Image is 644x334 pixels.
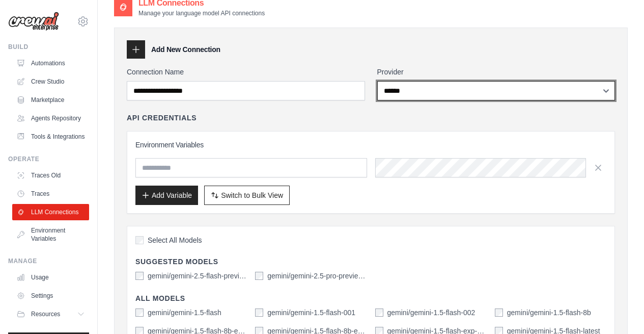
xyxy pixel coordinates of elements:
[135,309,144,317] input: gemini/gemini-1.5-flash
[12,204,89,220] a: LLM Connections
[138,9,265,17] p: Manage your language model API connections
[12,55,89,71] a: Automations
[8,12,59,31] img: Logo
[135,293,606,303] h4: All Models
[377,67,615,77] label: Provider
[221,190,283,200] span: Switch to Bulk View
[12,73,89,90] a: Crew Studio
[375,309,383,317] input: gemini/gemini-1.5-flash-002
[12,129,89,145] a: Tools & Integrations
[127,67,365,77] label: Connection Name
[267,307,355,318] label: gemini/gemini-1.5-flash-001
[135,256,606,267] h4: Suggested Models
[135,272,144,280] input: gemini/gemini-2.5-flash-preview-04-17
[8,257,89,265] div: Manage
[8,155,89,163] div: Operate
[148,235,202,245] span: Select All Models
[8,43,89,51] div: Build
[12,167,89,184] a: Traces Old
[148,307,221,318] label: gemini/gemini-1.5-flash
[507,307,591,318] label: gemini/gemini-1.5-flash-8b
[135,236,144,244] input: Select All Models
[204,186,290,205] button: Switch to Bulk View
[12,110,89,126] a: Agents Repository
[255,272,263,280] input: gemini/gemini-2.5-pro-preview-03-25
[12,306,89,322] button: Resources
[12,269,89,286] a: Usage
[12,186,89,202] a: Traces
[12,92,89,108] a: Marketplace
[255,309,263,317] input: gemini/gemini-1.5-flash-001
[387,307,475,318] label: gemini/gemini-1.5-flash-002
[135,186,198,205] button: Add Variable
[31,310,60,318] span: Resources
[151,44,220,55] h3: Add New Connection
[12,288,89,304] a: Settings
[495,309,503,317] input: gemini/gemini-1.5-flash-8b
[127,113,197,123] h4: API Credentials
[267,271,367,281] label: gemini/gemini-2.5-pro-preview-03-25
[12,222,89,247] a: Environment Variables
[148,271,247,281] label: gemini/gemini-2.5-flash-preview-04-17
[135,140,606,150] h3: Environment Variables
